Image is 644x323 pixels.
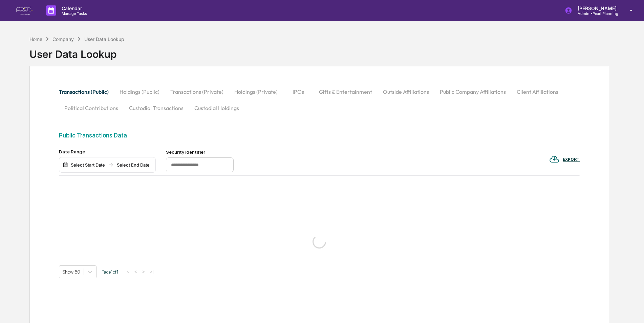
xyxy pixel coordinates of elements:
button: Client Affiliations [511,84,564,100]
div: Security Identifier [166,149,234,155]
img: calendar [63,162,68,168]
button: Outside Affiliations [378,84,434,100]
button: Transactions (Public) [59,84,114,100]
button: >| [148,269,155,275]
div: Home [29,36,42,42]
span: Page 1 of 1 [102,269,119,275]
button: < [132,269,139,275]
p: Admin • Pearl Planning [572,11,620,16]
button: Holdings (Public) [114,84,165,100]
button: Holdings (Private) [229,84,283,100]
button: IPOs [283,84,314,100]
div: User Data Lookup [84,36,124,42]
div: Public Transactions Data [59,132,580,139]
div: EXPORT [563,157,580,162]
p: Manage Tasks [56,11,90,16]
button: Political Contributions [59,100,124,116]
p: Calendar [56,5,90,11]
img: EXPORT [549,154,559,164]
img: arrow right [108,162,113,168]
button: |< [124,269,131,275]
div: Company [52,36,74,42]
button: Public Company Affiliations [434,84,511,100]
button: > [140,269,147,275]
img: logo [16,6,33,15]
button: Custodial Transactions [124,100,189,116]
p: [PERSON_NAME] [572,5,620,11]
div: secondary tabs example [59,84,580,116]
div: Select Start Date [69,162,107,168]
div: User Data Lookup [29,43,124,60]
button: Transactions (Private) [165,84,229,100]
div: Select End Date [115,162,152,168]
button: Custodial Holdings [189,100,244,116]
button: Gifts & Entertainment [314,84,378,100]
div: Date Range [59,149,156,154]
